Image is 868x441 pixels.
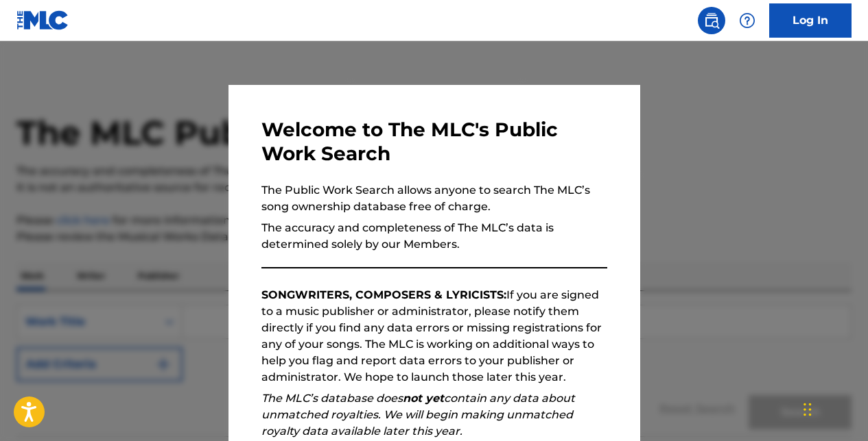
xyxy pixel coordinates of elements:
img: search [703,12,720,29]
div: Drag [804,389,812,430]
em: The MLC’s database does contain any data about unmatched royalties. We will begin making unmatche... [261,392,575,438]
strong: not yet [403,392,444,405]
a: Log In [769,3,852,38]
h3: Welcome to The MLC's Public Work Search [261,118,607,166]
img: MLC Logo [16,10,69,30]
iframe: Chat Widget [799,375,868,441]
p: The Public Work Search allows anyone to search The MLC’s song ownership database free of charge. [261,182,607,215]
strong: SONGWRITERS, COMPOSERS & LYRICISTS: [261,288,506,301]
img: help [739,12,755,29]
p: The accuracy and completeness of The MLC’s data is determined solely by our Members. [261,220,607,253]
a: Public Search [698,7,725,34]
div: Help [734,7,761,34]
p: If you are signed to a music publisher or administrator, please notify them directly if you find ... [261,287,607,386]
